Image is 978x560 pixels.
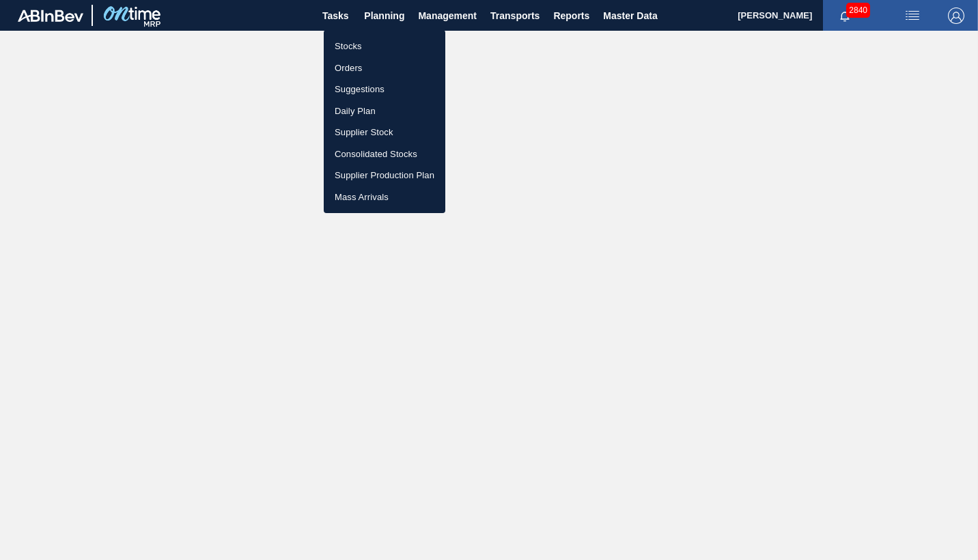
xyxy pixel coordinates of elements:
a: Supplier Stock [324,122,445,143]
a: Suggestions [324,79,445,100]
a: Mass Arrivals [324,186,445,208]
a: Stocks [324,36,445,57]
a: Daily Plan [324,100,445,122]
a: Supplier Production Plan [324,165,445,186]
a: Orders [324,57,445,79]
a: Consolidated Stocks [324,143,445,165]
